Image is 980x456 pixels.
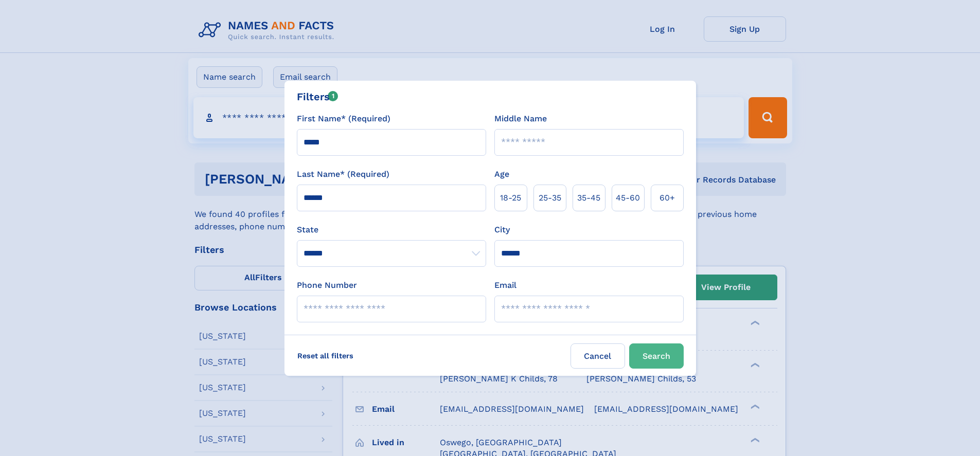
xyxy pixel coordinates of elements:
span: 18‑25 [500,192,521,204]
label: First Name* (Required) [297,113,390,125]
label: Cancel [571,343,625,369]
label: City [494,224,510,236]
label: Age [494,168,509,180]
span: 60+ [660,192,675,204]
span: 35‑45 [577,192,600,204]
div: Filters [297,89,338,104]
button: Search [629,343,684,369]
label: Reset all filters [291,343,360,368]
label: Middle Name [494,113,547,125]
label: Phone Number [297,279,357,291]
label: Last Name* (Required) [297,168,389,180]
label: Email [494,279,516,291]
span: 45‑60 [616,192,640,204]
label: State [297,224,486,236]
span: 25‑35 [539,192,561,204]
